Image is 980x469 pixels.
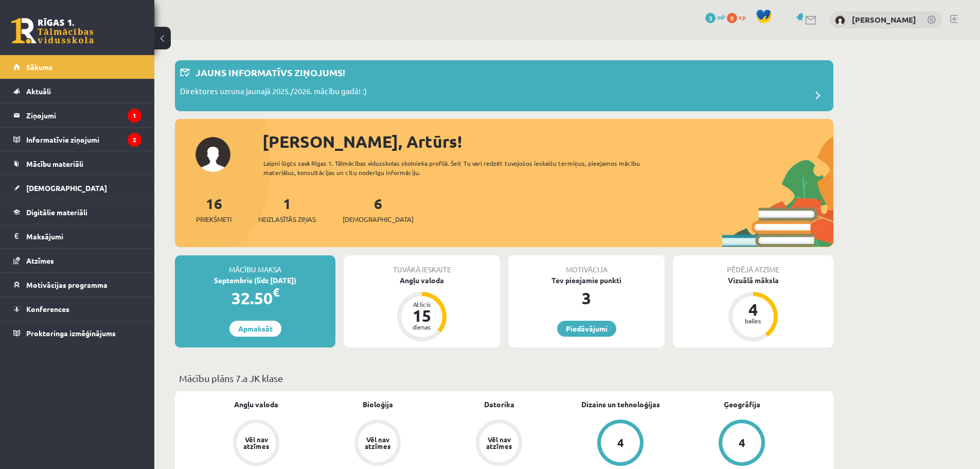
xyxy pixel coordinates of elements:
[13,152,141,176] a: Mācību materiāli
[13,321,141,345] a: Proktoringa izmēģinājums
[717,13,725,21] span: mP
[343,194,414,224] a: 6[DEMOGRAPHIC_DATA]
[13,128,141,151] a: Informatīvie ziņojumi2
[344,275,500,343] a: Angļu valoda Atlicis 15 dienas
[738,318,769,324] div: balles
[180,65,828,106] a: Jauns informatīvs ziņojums! Direktores uzruna jaunajā 2025./2026. mācību gadā! :)
[175,286,335,310] div: 32.50
[363,399,393,410] a: Bioloģija
[438,420,560,468] a: Vēl nav atzīmes
[234,399,278,410] a: Angļu valoda
[13,273,141,297] a: Motivācijas programma
[343,214,414,224] span: [DEMOGRAPHIC_DATA]
[26,207,87,217] span: Digitālie materiāli
[557,321,616,337] a: Piedāvājumi
[484,399,514,410] a: Datorika
[13,103,141,127] a: Ziņojumi1
[13,297,141,321] a: Konferences
[13,200,141,224] a: Digitālie materiāli
[363,436,392,449] div: Vēl nav atzīmes
[26,103,141,127] legend: Ziņojumi
[581,399,660,410] a: Dizains un tehnoloģijas
[263,159,658,177] div: Laipni lūgts savā Rīgas 1. Tālmācības vidusskolas skolnieka profilā. Šeit Tu vari redzēt tuvojošo...
[258,194,316,224] a: 1Neizlasītās ziņas
[617,437,624,448] div: 4
[705,13,716,23] span: 3
[344,275,500,286] div: Angļu valoda
[13,224,141,248] a: Maksājumi
[128,133,141,147] i: 2
[344,255,500,275] div: Tuvākā ieskaite
[560,420,681,468] a: 4
[175,275,335,286] div: Septembris (līdz [DATE])
[26,328,116,338] span: Proktoringa izmēģinājums
[485,436,513,449] div: Vēl nav atzīmes
[673,275,833,343] a: Vizuālā māksla 4 balles
[195,420,317,468] a: Vēl nav atzīmes
[673,255,833,275] div: Pēdējā atzīme
[196,214,231,224] span: Priekšmeti
[128,109,141,123] i: 1
[13,55,141,79] a: Sākums
[11,18,94,44] a: Rīgas 1. Tālmācības vidusskola
[739,437,745,448] div: 4
[406,301,437,307] div: Atlicis
[738,301,769,318] div: 4
[196,194,231,224] a: 16Priekšmeti
[273,285,279,300] span: €
[26,256,54,265] span: Atzīmes
[26,159,83,168] span: Mācību materiāli
[26,224,141,248] legend: Maksājumi
[727,13,737,23] span: 0
[229,321,281,337] a: Apmaksāt
[26,62,52,72] span: Sākums
[175,255,335,275] div: Mācību maksa
[262,129,833,154] div: [PERSON_NAME], Artūrs!
[835,15,845,26] img: Artūrs Šefanovskis
[13,176,141,200] a: [DEMOGRAPHIC_DATA]
[705,13,725,21] a: 3 mP
[179,371,829,385] p: Mācību plāns 7.a JK klase
[508,286,665,310] div: 3
[852,14,916,25] a: [PERSON_NAME]
[727,13,751,21] a: 0 xp
[508,275,665,286] div: Tev pieejamie punkti
[673,275,833,286] div: Vizuālā māksla
[681,420,803,468] a: 4
[317,420,438,468] a: Vēl nav atzīmes
[258,214,316,224] span: Neizlasītās ziņas
[26,128,141,151] legend: Informatīvie ziņojumi
[26,86,51,96] span: Aktuāli
[724,399,760,410] a: Ģeogrāfija
[26,280,108,289] span: Motivācijas programma
[406,324,437,330] div: dienas
[508,255,665,275] div: Motivācija
[26,304,69,314] span: Konferences
[13,249,141,272] a: Atzīmes
[195,65,345,79] p: Jauns informatīvs ziņojums!
[242,436,271,449] div: Vēl nav atzīmes
[180,85,367,100] p: Direktores uzruna jaunajā 2025./2026. mācību gadā! :)
[26,183,107,193] span: [DEMOGRAPHIC_DATA]
[739,13,745,21] span: xp
[406,307,437,324] div: 15
[13,79,141,103] a: Aktuāli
